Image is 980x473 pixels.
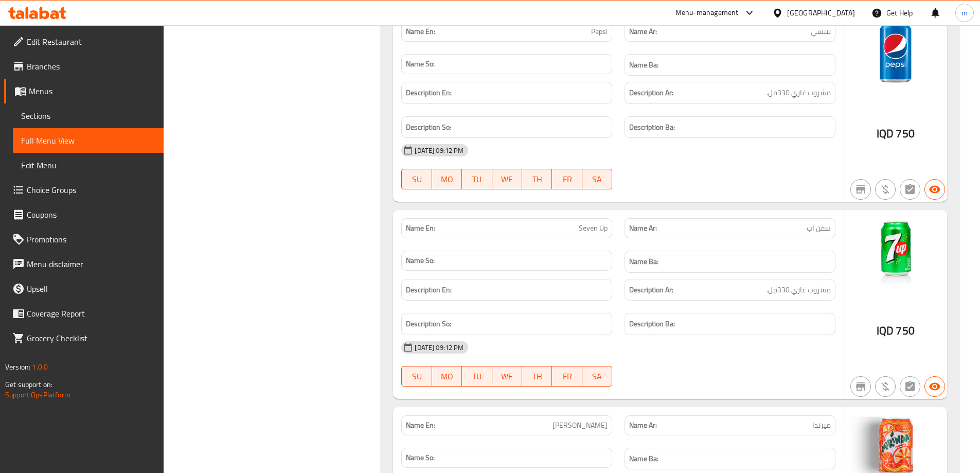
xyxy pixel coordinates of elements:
[462,366,492,387] button: TU
[900,376,920,397] button: Not has choices
[406,318,451,330] strong: Description So:
[629,26,657,37] strong: Name Ar:
[629,59,658,72] strong: Name Ba:
[27,233,155,246] span: Promotions
[767,284,831,296] span: مشروب غازي 330مل.
[4,301,164,326] a: Coverage Report
[900,179,920,200] button: Not has choices
[767,86,831,99] span: مشروب غازي 330مل.
[406,172,427,187] span: SU
[13,103,164,128] a: Sections
[406,452,435,463] strong: Name So:
[807,223,831,234] span: سفن اب
[4,202,164,227] a: Coupons
[629,121,675,134] strong: Description Ba:
[406,284,452,296] strong: Description En:
[32,360,48,374] span: 1.0.0
[896,321,914,341] span: 750
[5,360,30,374] span: Version:
[29,85,155,97] span: Menus
[13,153,164,178] a: Edit Menu
[924,376,945,397] button: Available
[27,307,155,320] span: Coverage Report
[787,7,855,19] div: [GEOGRAPHIC_DATA]
[4,54,164,79] a: Branches
[406,369,427,384] span: SU
[582,366,612,387] button: SA
[27,332,155,344] span: Grocery Checklist
[4,326,164,351] a: Grocery Checklist
[462,169,492,189] button: TU
[582,169,612,189] button: SA
[552,366,582,387] button: FR
[401,169,432,189] button: SU
[553,420,608,431] span: [PERSON_NAME]
[432,366,462,387] button: MO
[406,26,435,37] strong: Name En:
[4,227,164,252] a: Promotions
[5,388,70,401] a: Support.OpsPlatform
[496,172,518,187] span: WE
[629,255,658,268] strong: Name Ba:
[406,223,435,234] strong: Name En:
[629,223,657,234] strong: Name Ar:
[496,369,518,384] span: WE
[27,283,155,295] span: Upsell
[811,26,831,37] span: بيبسي
[579,223,608,234] span: Seven Up
[21,110,155,122] span: Sections
[27,60,155,73] span: Branches
[896,124,914,144] span: 750
[27,258,155,270] span: Menu disclaimer
[675,7,739,19] div: Menu-management
[466,369,488,384] span: TU
[586,172,608,187] span: SA
[4,29,164,54] a: Edit Restaurant
[556,369,578,384] span: FR
[526,369,548,384] span: TH
[924,179,945,200] button: Available
[844,13,947,91] img: Untitled_design_4638772771958810019.png
[411,146,468,155] span: [DATE] 09:12 PM
[401,366,432,387] button: SU
[492,366,522,387] button: WE
[406,420,435,431] strong: Name En:
[492,169,522,189] button: WE
[961,7,968,19] span: m
[522,169,552,189] button: TH
[850,179,871,200] button: Not branch specific item
[844,210,947,287] img: Untitled_design_3638772771983283627.png
[629,420,657,431] strong: Name Ar:
[875,376,896,397] button: Purchased item
[406,121,451,134] strong: Description So:
[21,159,155,171] span: Edit Menu
[21,134,155,147] span: Full Menu View
[4,178,164,202] a: Choice Groups
[27,184,155,196] span: Choice Groups
[877,321,894,341] span: IQD
[4,79,164,103] a: Menus
[875,179,896,200] button: Purchased item
[27,36,155,48] span: Edit Restaurant
[629,318,675,330] strong: Description Ba:
[4,276,164,301] a: Upsell
[812,420,831,431] span: ميرندا
[4,252,164,276] a: Menu disclaimer
[5,378,52,391] span: Get support on:
[556,172,578,187] span: FR
[432,169,462,189] button: MO
[591,26,608,37] span: Pepsi
[436,172,458,187] span: MO
[552,169,582,189] button: FR
[406,59,435,69] strong: Name So:
[877,124,894,144] span: IQD
[466,172,488,187] span: TU
[406,255,435,266] strong: Name So:
[526,172,548,187] span: TH
[586,369,608,384] span: SA
[629,86,673,99] strong: Description Ar:
[436,369,458,384] span: MO
[406,86,452,99] strong: Description En:
[27,208,155,221] span: Coupons
[629,452,658,465] strong: Name Ba:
